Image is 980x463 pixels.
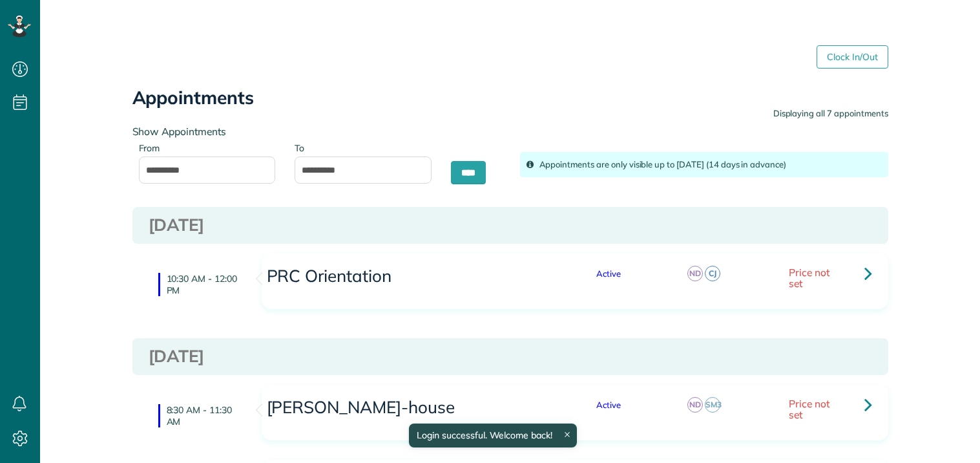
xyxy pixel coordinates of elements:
[687,397,703,413] span: ND
[149,216,872,235] h3: [DATE]
[789,397,829,421] span: Price not set
[586,401,621,409] span: Active
[789,266,829,290] span: Price not set
[158,273,242,296] h4: 10:30 AM - 12:00 PM
[817,45,888,69] a: Clock In/Out
[295,135,311,159] label: To
[132,126,501,137] h4: Show Appointments
[705,397,720,413] span: SM3
[409,424,577,447] div: Login successful. Welcome back!
[266,267,551,286] h3: PRC Orientation
[149,347,872,366] h3: [DATE]
[586,270,621,278] span: Active
[705,266,720,281] span: CJ
[139,135,167,159] label: From
[539,158,882,171] div: Appointments are only visible up to [DATE] (14 days in advance)
[158,404,242,427] h4: 8:30 AM - 11:30 AM
[773,107,888,120] div: Displaying all 7 appointments
[687,266,703,281] span: ND
[132,88,255,108] h2: Appointments
[266,398,551,417] h3: [PERSON_NAME]-house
